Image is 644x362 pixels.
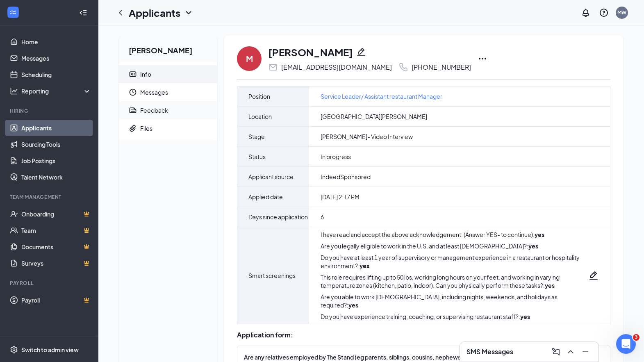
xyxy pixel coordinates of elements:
[129,70,137,78] svg: ContactCard
[129,88,137,96] svg: Clock
[140,83,211,101] span: Messages
[581,8,591,18] svg: Notifications
[246,53,253,64] div: M
[21,222,91,239] a: TeamCrown
[545,282,555,289] strong: yes
[520,313,530,320] strong: yes
[321,312,589,321] div: Do you have experience training, coaching, or supervising restaurant staff? :
[248,132,265,141] span: Stage
[579,345,592,358] button: Minimize
[616,334,636,354] iframe: Intercom live chat
[119,35,217,62] h2: [PERSON_NAME]
[21,346,79,354] div: Switch to admin view
[321,153,351,161] span: In progress
[551,347,561,357] svg: ComposeMessage
[564,345,577,358] button: ChevronUp
[140,124,152,132] div: Files
[321,92,442,101] a: Service Leader/ Assistant restaurant Manager
[21,120,91,136] a: Applicants
[21,206,91,222] a: OnboardingCrown
[248,172,294,182] span: Applicant source
[589,271,598,280] svg: Pencil
[129,6,180,20] h1: Applicants
[248,212,308,222] span: Days since application
[21,87,92,95] div: Reporting
[360,262,369,269] strong: yes
[248,152,266,162] span: Status
[21,66,91,83] a: Scheduling
[633,334,639,341] span: 3
[412,63,471,71] div: [PHONE_NUMBER]
[248,271,296,280] span: Smart screenings
[129,106,137,114] svg: Report
[549,345,562,358] button: ComposeMessage
[237,331,610,339] div: Application form:
[184,8,193,18] svg: ChevronDown
[10,107,90,114] div: Hiring
[467,347,513,356] h3: SMS Messages
[21,136,91,153] a: Sourcing Tools
[321,230,589,239] div: I have read and accept the above acknowledgement. (Answer YES- to continue) :
[580,347,590,357] svg: Minimize
[321,112,427,121] span: [GEOGRAPHIC_DATA][PERSON_NAME]
[21,153,91,169] a: Job Postings
[119,83,217,101] a: ClockMessages
[528,242,538,250] strong: yes
[617,9,626,16] div: MW
[321,132,413,141] span: [PERSON_NAME]- Video Interview
[21,255,91,271] a: SurveysCrown
[566,347,576,357] svg: ChevronUp
[140,106,168,114] div: Feedback
[398,62,408,72] svg: Phone
[119,119,217,137] a: PaperclipFiles
[119,65,217,83] a: ContactCardInfo
[9,8,17,16] svg: WorkstreamLogo
[248,112,272,121] span: Location
[10,346,18,354] svg: Settings
[248,192,283,202] span: Applied date
[21,292,91,308] a: PayrollCrown
[535,231,544,238] strong: yes
[321,253,589,270] div: Do you have at least 1 year of supervisory or management experience in a restaurant or hospitalit...
[21,50,91,66] a: Messages
[281,63,392,71] div: [EMAIL_ADDRESS][DOMAIN_NAME]
[321,293,589,309] div: Are you able to work [DEMOGRAPHIC_DATA], including nights, weekends, and holidays as required? :
[321,242,589,250] div: Are you legally eligible to work in the U.S. and at least [DEMOGRAPHIC_DATA]? :
[10,87,18,95] svg: Analysis
[356,47,366,57] svg: Pencil
[268,62,278,72] svg: Email
[10,280,90,287] div: Payroll
[248,91,270,101] span: Position
[599,8,609,18] svg: QuestionInfo
[21,34,91,50] a: Home
[321,193,360,201] span: [DATE] 2:17 PM
[10,194,90,200] div: Team Management
[321,173,371,181] span: IndeedSponsored
[348,301,358,309] strong: yes
[478,54,487,64] svg: Ellipses
[79,9,87,17] svg: Collapse
[116,8,125,18] svg: ChevronLeft
[21,239,91,255] a: DocumentsCrown
[119,101,217,119] a: ReportFeedback
[140,70,151,78] div: Info
[21,169,91,185] a: Talent Network
[321,273,589,289] div: This role requires lifting up to 50 lbs, working long hours on your feet, and working in varying ...
[268,45,353,59] h1: [PERSON_NAME]
[321,213,324,221] span: 6
[129,124,137,132] svg: Paperclip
